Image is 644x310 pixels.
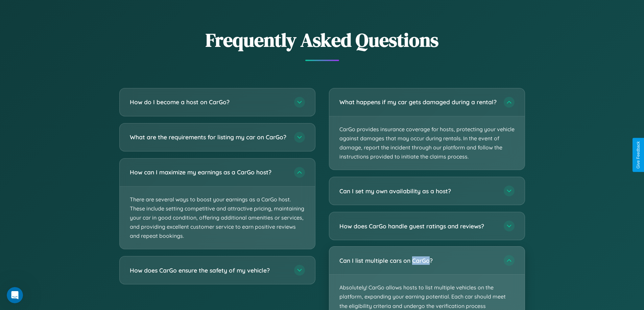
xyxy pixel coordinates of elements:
[339,187,497,195] h3: Can I set my own availability as a host?
[339,222,497,230] h3: How does CarGo handle guest ratings and reviews?
[329,116,525,170] p: CarGo provides insurance coverage for hosts, protecting your vehicle against damages that may occ...
[130,98,287,106] h3: How do I become a host on CarGo?
[120,187,315,249] p: There are several ways to boost your earnings as a CarGo host. These include setting competitive ...
[7,287,23,303] iframe: Intercom live chat
[119,27,525,53] h2: Frequently Asked Questions
[130,168,287,176] h3: How can I maximize my earnings as a CarGo host?
[339,98,497,106] h3: What happens if my car gets damaged during a rental?
[339,256,497,265] h3: Can I list multiple cars on CarGo?
[130,266,287,275] h3: How does CarGo ensure the safety of my vehicle?
[130,133,287,141] h3: What are the requirements for listing my car on CarGo?
[636,141,641,169] div: Give Feedback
